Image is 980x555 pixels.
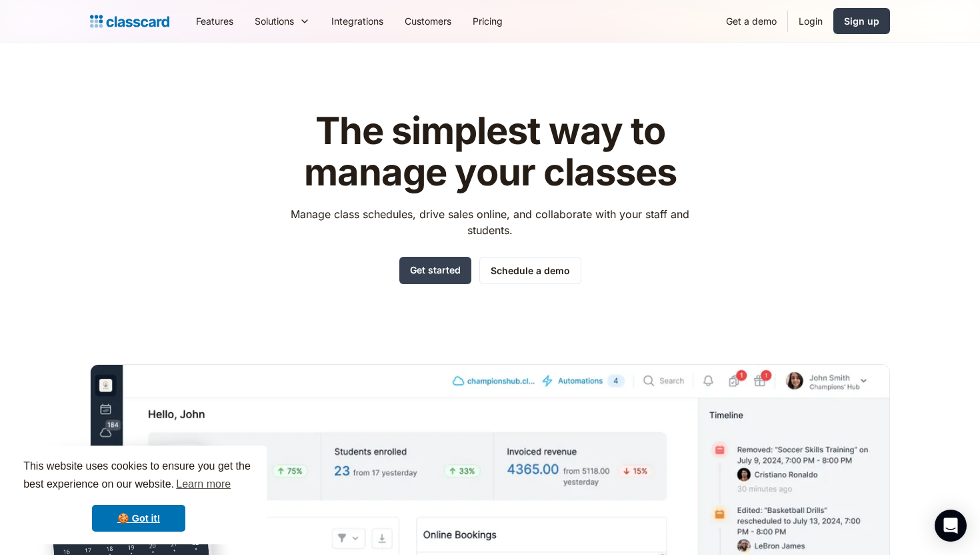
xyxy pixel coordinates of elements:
[244,6,321,36] div: Solutions
[321,6,394,36] a: Integrations
[174,474,233,494] a: learn more about cookies
[11,446,267,544] div: cookieconsent
[935,510,967,542] div: Open Intercom Messenger
[788,6,833,36] a: Login
[255,14,294,28] div: Solutions
[185,6,244,36] a: Features
[462,6,513,36] a: Pricing
[23,458,254,494] span: This website uses cookies to ensure you get the best experience on our website.
[279,206,702,238] p: Manage class schedules, drive sales online, and collaborate with your staff and students.
[715,6,787,36] a: Get a demo
[399,257,471,284] a: Get started
[279,111,702,193] h1: The simplest way to manage your classes
[479,257,581,284] a: Schedule a demo
[92,505,185,532] a: dismiss cookie message
[833,8,890,34] a: Sign up
[394,6,462,36] a: Customers
[844,14,879,28] div: Sign up
[90,12,169,31] a: home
